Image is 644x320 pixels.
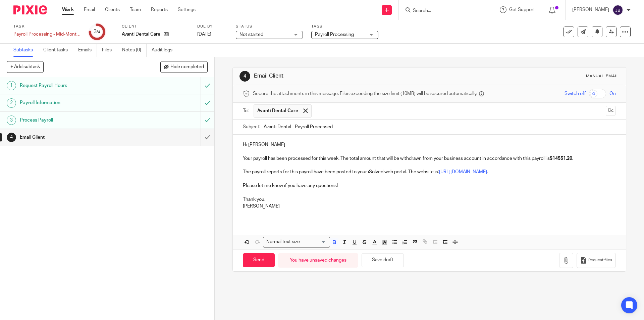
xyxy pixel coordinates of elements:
a: Work [62,6,74,13]
div: 4 [239,71,250,82]
input: Search for option [302,238,326,245]
a: Reports [151,6,168,13]
span: Secure the attachments in this message. Files exceeding the size limit (10MB) will be secured aut... [253,90,477,97]
button: Cc [606,106,616,116]
input: Send [243,253,275,268]
div: You have unsaved changes [278,253,358,268]
span: Payroll Processing [315,32,354,37]
div: Search for option [263,237,330,247]
img: svg%3E [612,5,623,15]
label: Client [122,24,189,29]
div: 3 [94,28,100,36]
a: Email [84,6,95,13]
a: Team [130,6,141,13]
a: Emails [78,44,97,57]
label: Due by [197,24,227,29]
p: [PERSON_NAME] [243,203,615,210]
span: Hide completed [170,64,204,70]
span: Switch off [565,90,586,97]
label: Subject: [243,124,260,130]
button: Request files [577,253,615,268]
h1: Email Client [254,73,444,80]
a: [URL][DOMAIN_NAME] [439,170,487,174]
button: Hide completed [160,61,208,73]
small: /4 [97,30,100,34]
button: + Add subtask [7,61,44,73]
div: 4 [7,133,16,142]
label: Status [236,24,303,29]
p: Your payroll has been processed for this week. The total amount that will be withdrawn from your ... [243,148,615,162]
p: Hi [PERSON_NAME] - [243,141,615,148]
span: [DATE] [197,32,211,37]
h1: Payroll Information [20,98,136,108]
span: On [609,90,616,97]
img: Pixie [13,5,47,14]
label: Tags [311,24,378,29]
button: Save draft [362,253,404,268]
div: 2 [7,98,16,108]
p: Please let me know if you have any questions! [243,176,615,189]
a: Client tasks [43,44,73,57]
p: The payroll reports for this payroll have been posted to your iSolved web portal. The website is: . [243,169,615,175]
p: Avanti Dental Care [122,31,160,38]
span: Normal text size [265,238,301,245]
a: Audit logs [152,44,177,57]
p: [PERSON_NAME] [572,6,609,13]
div: 3 [7,116,16,125]
div: Payroll Processing - Mid-Month - Avanti Dental [13,31,80,38]
strong: $14551.20 [550,156,572,161]
div: Manual email [586,74,619,79]
a: Files [102,44,117,57]
label: To: [243,107,250,114]
span: Request files [588,258,612,263]
a: Subtasks [13,44,38,57]
a: Clients [105,6,120,13]
a: Notes (0) [122,44,147,57]
h1: Process Payroll [20,115,136,125]
p: Thank you, [243,189,615,203]
h1: Email Client [20,132,136,142]
span: Get Support [509,7,535,12]
span: Avanti Dental Care [257,107,298,114]
a: Settings [178,6,196,13]
input: Search [412,8,473,14]
span: Not started [239,32,263,37]
label: Task [13,24,80,29]
div: 1 [7,81,16,90]
h1: Request Payroll Hours [20,81,136,91]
